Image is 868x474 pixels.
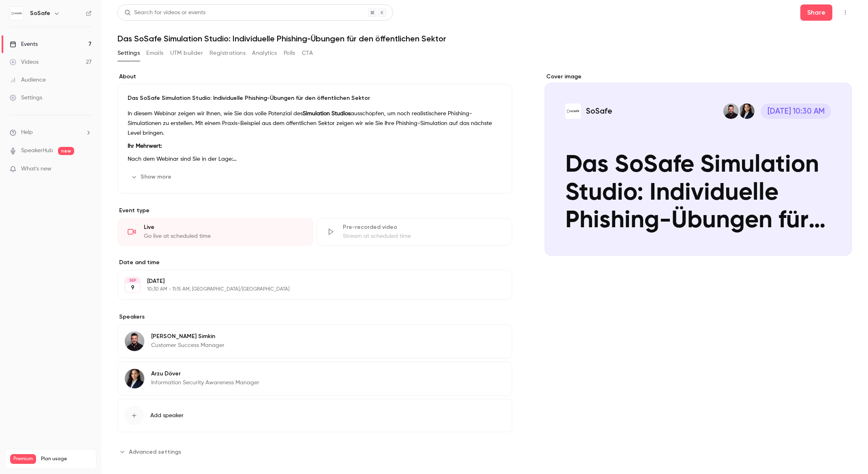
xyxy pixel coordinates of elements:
[10,454,36,464] span: Premium
[10,128,92,137] li: help-dropdown-opener
[118,259,512,267] label: Date and time
[118,445,186,458] button: Advanced settings
[144,232,303,240] div: Go live at scheduled time
[144,223,303,231] div: Live
[150,412,184,420] span: Add speaker
[129,448,181,456] span: Advanced settings
[131,284,135,292] p: 9
[10,94,42,102] div: Settings
[151,332,224,340] p: [PERSON_NAME] Simkin
[58,147,74,155] span: new
[82,166,92,173] iframe: Noticeable Trigger
[128,154,502,164] p: Nach dem Webinar sind Sie in der Lage:
[118,47,140,60] button: Settings
[10,76,46,84] div: Audience
[284,47,295,60] button: Polls
[343,223,502,231] div: Pre-recorded video
[125,369,144,388] img: Arzu Döver
[128,170,176,183] button: Show more
[41,456,91,462] span: Plan usage
[118,34,852,43] h1: Das SoSafe Simulation Studio: Individuelle Phishing-Übungen für den öffentlichen Sektor
[10,7,23,20] img: SoSafe
[125,332,144,351] img: Gabriel Simkin
[21,128,33,137] span: Help
[10,58,38,66] div: Videos
[30,9,50,17] h6: SoSafe
[343,232,502,240] div: Stream at scheduled time
[21,165,51,173] span: What's new
[800,4,832,21] button: Share
[118,218,313,246] div: LiveGo live at scheduled time
[146,47,163,60] button: Emails
[151,370,259,378] p: Arzu Döver
[303,111,351,116] strong: Simulation Studios
[545,73,852,81] label: Cover image
[170,47,203,60] button: UTM builder
[118,324,512,358] div: Gabriel Simkin[PERSON_NAME] SimkinCustomer Success Manager
[128,143,162,149] strong: Ihr Mehrwert:
[147,277,469,285] p: [DATE]
[302,47,313,60] button: CTA
[545,73,852,256] section: Cover image
[124,9,205,17] div: Search for videos or events
[10,40,38,48] div: Events
[118,445,512,458] section: Advanced settings
[118,362,512,396] div: Arzu DöverArzu DöverInformation Security Awareness Manager
[210,47,246,60] button: Registrations
[151,341,224,349] p: Customer Success Manager
[21,147,53,155] a: SpeakerHub
[151,379,259,387] p: Information Security Awareness Manager
[118,73,512,81] label: About
[316,218,512,246] div: Pre-recorded videoStream at scheduled time
[252,47,277,60] button: Analytics
[128,109,502,138] p: In diesem Webinar zeigen wir Ihnen, wie Sie das volle Potenzial des ausschöpfen, um noch realisti...
[118,313,512,321] label: Speakers
[118,399,512,432] button: Add speaker
[125,278,140,283] div: SEP
[118,207,512,215] p: Event type
[147,286,469,293] p: 10:30 AM - 11:15 AM, [GEOGRAPHIC_DATA]/[GEOGRAPHIC_DATA]
[128,94,502,102] p: Das SoSafe Simulation Studio: Individuelle Phishing-Übungen für den öffentlichen Sektor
